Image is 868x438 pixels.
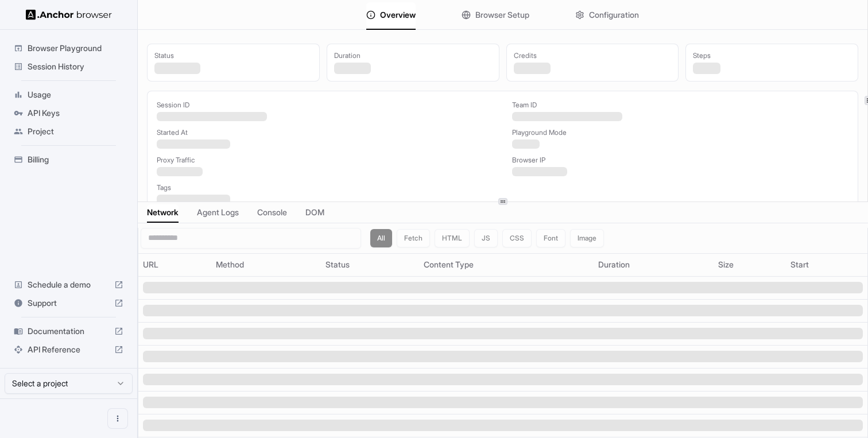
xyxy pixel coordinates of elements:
[216,259,317,270] div: Method
[28,126,123,137] span: Project
[28,42,123,54] span: Browser Playground
[334,51,492,60] div: Duration
[28,325,110,337] span: Documentation
[157,183,848,192] div: Tags
[589,9,639,21] span: Configuration
[9,340,128,359] div: API Reference
[9,39,128,57] div: Browser Playground
[9,150,128,169] div: Billing
[147,207,179,218] span: Network
[143,259,207,270] div: URL
[157,128,494,137] div: Started At
[693,51,851,60] div: Steps
[107,408,128,429] button: Open menu
[28,344,110,355] span: API Reference
[325,259,414,270] div: Status
[718,259,782,270] div: Size
[157,100,494,110] div: Session ID
[154,51,312,60] div: Status
[305,207,324,218] span: DOM
[28,297,110,309] span: Support
[28,107,123,119] span: API Keys
[28,154,123,165] span: Billing
[9,122,128,141] div: Project
[514,51,672,60] div: Credits
[197,207,239,218] span: Agent Logs
[9,276,128,294] div: Schedule a demo
[257,207,287,218] span: Console
[512,128,849,137] div: Playground Mode
[424,259,588,270] div: Content Type
[790,259,863,270] div: Start
[598,259,709,270] div: Duration
[512,156,849,165] div: Browser IP
[9,104,128,122] div: API Keys
[380,9,416,21] span: Overview
[475,9,529,21] span: Browser Setup
[9,322,128,340] div: Documentation
[28,89,123,100] span: Usage
[28,61,123,72] span: Session History
[9,294,128,312] div: Support
[26,9,112,20] img: Anchor Logo
[28,279,110,290] span: Schedule a demo
[157,156,494,165] div: Proxy Traffic
[9,57,128,76] div: Session History
[512,100,849,110] div: Team ID
[9,86,128,104] div: Usage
